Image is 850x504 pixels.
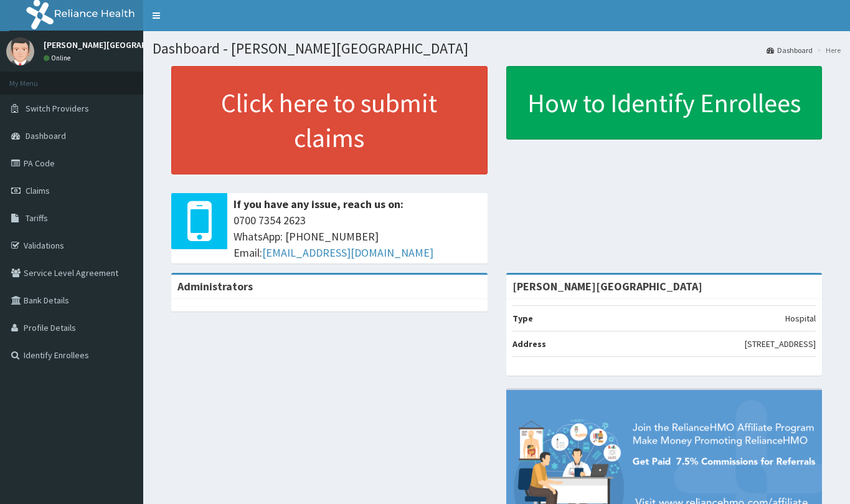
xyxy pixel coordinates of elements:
[512,313,533,324] b: Type
[26,212,48,224] span: Tariffs
[171,66,488,174] a: Click here to submit claims
[506,66,823,140] a: How to Identify Enrollees
[26,130,66,141] span: Dashboard
[785,312,816,325] p: Hospital
[814,45,841,55] li: Here
[512,338,546,349] b: Address
[44,40,187,49] p: [PERSON_NAME][GEOGRAPHIC_DATA]
[26,185,50,196] span: Claims
[767,45,813,55] a: Dashboard
[6,37,34,65] img: User Image
[262,245,433,260] a: [EMAIL_ADDRESS][DOMAIN_NAME]
[234,212,481,260] span: 0700 7354 2623 WhatsApp: [PHONE_NUMBER] Email:
[26,103,89,114] span: Switch Providers
[153,40,841,57] h1: Dashboard - [PERSON_NAME][GEOGRAPHIC_DATA]
[745,338,816,350] p: [STREET_ADDRESS]
[44,54,73,62] a: Online
[234,197,404,211] b: If you have any issue, reach us on:
[177,279,253,293] b: Administrators
[512,279,702,293] strong: [PERSON_NAME][GEOGRAPHIC_DATA]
